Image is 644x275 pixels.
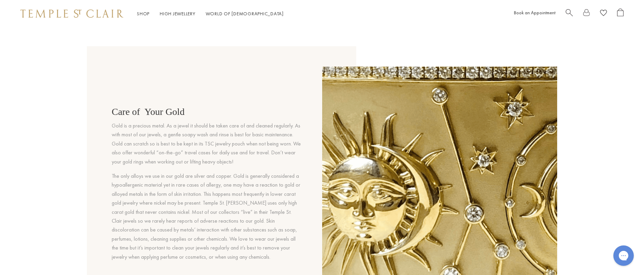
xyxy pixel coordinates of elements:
[206,11,284,17] a: World of [DEMOGRAPHIC_DATA]World of [DEMOGRAPHIC_DATA]
[112,121,301,166] p: Gold is a precious metal. As a jewel it should be taken care of and cleaned regularly. As with mo...
[137,11,150,17] a: ShopShop
[514,10,555,16] a: Book an Appointment
[112,172,301,261] p: The only alloys we use in our gold are silver and copper. Gold is generally considered a hypoalle...
[600,8,607,19] a: View Wishlist
[137,10,284,18] nav: Main navigation
[566,8,573,19] a: Search
[610,243,637,268] iframe: Gorgias live chat messenger
[20,10,123,18] img: Temple St. Clair
[160,11,195,17] a: High JewelleryHigh Jewellery
[617,8,624,19] a: Open Shopping Bag
[112,106,301,117] h2: Care of Your Gold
